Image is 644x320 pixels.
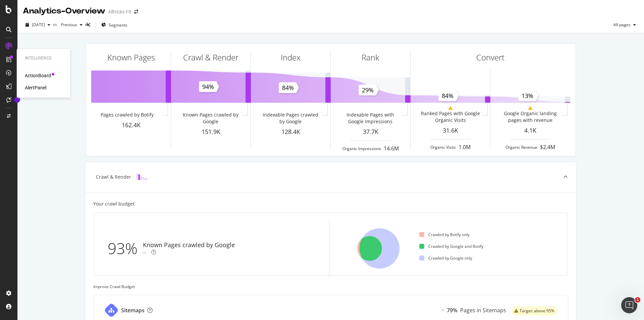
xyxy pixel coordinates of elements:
[53,21,58,27] span: vs
[25,72,51,79] a: ActionBoard
[99,19,130,30] button: Segments
[143,252,146,254] img: Equal
[147,249,149,256] div: -
[143,241,235,249] div: Known Pages crawled by Google
[93,200,135,207] div: Your crawl budget
[25,55,62,61] div: Intelligence
[58,22,77,28] span: Previous
[121,307,145,314] div: Sitemaps
[108,237,143,260] div: 93%
[171,128,251,136] div: 151.9K
[621,297,637,313] iframe: Intercom live chat
[109,22,127,28] span: Segments
[251,128,330,136] div: 128.4K
[419,243,483,249] div: Crawled by Google and Botify
[260,111,320,125] div: Indexable Pages crawled by Google
[180,111,240,125] div: Known Pages crawled by Google
[441,309,444,311] img: Equal
[58,19,85,30] button: Previous
[635,297,640,303] span: 1
[340,111,400,125] div: Indexable Pages with Google Impressions
[460,307,506,314] div: Pages in Sitemaps
[134,9,138,14] div: arrow-right-arrow-left
[23,19,53,30] button: [DATE]
[107,52,155,63] div: Known Pages
[342,146,381,151] div: Organic Impressions
[520,309,554,313] span: Target: above 95%
[611,19,639,30] button: All pages
[101,111,154,118] div: Pages crawled by Botify
[93,284,568,289] div: Improve Crawl Budget
[281,52,301,63] div: Index
[23,5,105,17] div: Analytics - Overview
[331,128,410,136] div: 37.7K
[362,52,379,63] div: Rank
[447,307,458,314] div: 79%
[183,52,238,63] div: Crawl & Render
[419,255,472,261] div: Crawled by Google only
[512,306,557,316] div: warning label
[14,97,20,103] div: Tooltip anchor
[384,145,399,152] div: 14.6M
[32,22,45,28] span: 2025 Sep. 29th
[91,121,171,130] div: 162.4K
[25,84,46,91] a: AlertPanel
[96,174,131,180] div: Crawl & Render
[611,22,631,28] span: All pages
[419,232,470,237] div: Crawled by Botify only
[108,8,131,15] div: Alltricks-FR
[137,174,147,180] img: block-icon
